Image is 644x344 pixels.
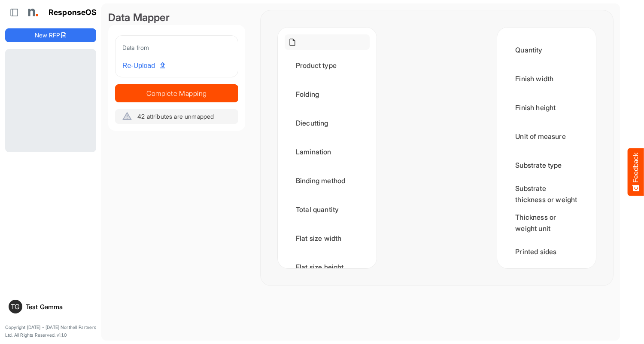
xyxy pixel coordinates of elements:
[285,254,370,280] div: Flat size height
[115,87,238,99] span: Complete Mapping
[504,65,589,92] div: Finish width
[26,304,93,310] div: Test Gamma
[285,225,370,252] div: Flat size width
[285,167,370,194] div: Binding method
[504,94,589,121] div: Finish height
[119,58,169,74] a: Re-Upload
[5,49,96,152] div: Loading...
[504,123,589,150] div: Unit of measure
[504,209,589,236] div: Thickness or weight unit
[285,110,370,136] div: Diecutting
[628,148,644,196] button: Feedback
[504,152,589,178] div: Substrate type
[5,28,96,42] button: New RFP
[285,52,370,79] div: Product type
[504,238,589,265] div: Printed sides
[285,81,370,107] div: Folding
[5,324,96,339] p: Copyright [DATE] - [DATE] Northell Partners Ltd. All Rights Reserved. v1.1.0
[115,84,238,102] button: Complete Mapping
[108,10,245,25] div: Data Mapper
[137,113,214,120] span: 42 attributes are unmapped
[11,303,20,310] span: TG
[122,43,231,52] div: Data from
[504,181,589,207] div: Substrate thickness or weight
[285,196,370,223] div: Total quantity
[504,267,589,294] div: Paper type
[122,60,165,71] span: Re-Upload
[504,37,589,63] div: Quantity
[49,8,97,17] h1: ResponseOS
[24,4,41,21] img: Northell
[285,138,370,165] div: Lamination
